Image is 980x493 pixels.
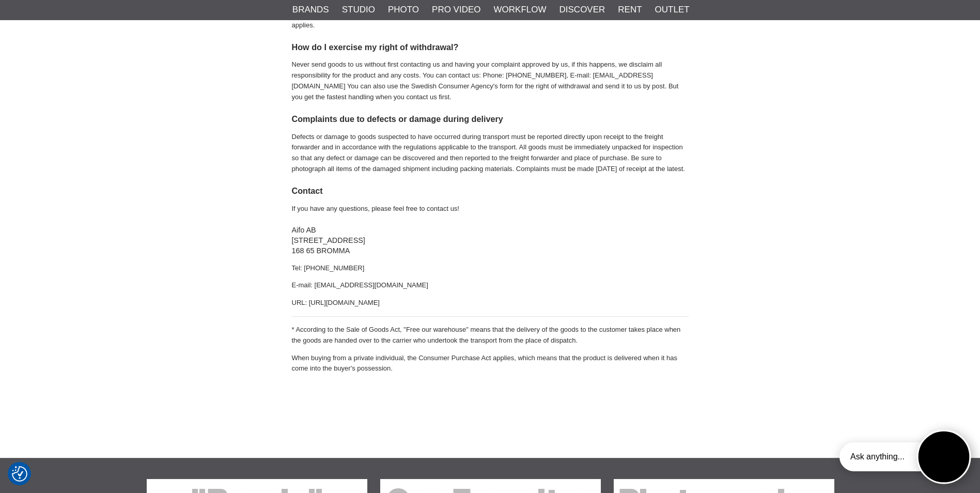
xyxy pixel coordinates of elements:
p: E-mail: [EMAIL_ADDRESS][DOMAIN_NAME] [292,280,689,291]
a: Studio [342,3,375,17]
a: Photo [388,3,419,17]
h3: Contact [292,185,689,197]
a: Discover [559,3,605,17]
a: Pro Video [432,3,480,17]
h3: Complaints due to defects or damage during delivery [292,113,689,125]
p: When buying from a private individual, the Consumer Purchase Act applies, which means that the pr... [292,353,689,375]
p: Tel: [PHONE_NUMBER] [292,263,689,274]
h4: Aifo AB [STREET_ADDRESS] 168 65 BROMMA [292,225,689,256]
p: URL: [URL][DOMAIN_NAME] [292,298,689,309]
h3: How do I exercise my right of withdrawal? [292,41,689,53]
img: Revisit consent button [12,466,27,482]
a: Outlet [655,3,690,17]
a: Brands [292,3,329,17]
a: Rent [618,3,642,17]
p: * According to the Sale of Goods Act, "Free our warehouse" means that the delivery of the goods t... [292,325,689,346]
p: If you have any questions, please feel free to contact us! [292,204,689,214]
p: Defects or damage to goods suspected to have occurred during transport must be reported directly ... [292,132,689,175]
div: Ask anything... [839,442,961,471]
a: Workflow [494,3,547,17]
p: Never send goods to us without first contacting us and having your complaint approved by us, if t... [292,59,689,102]
button: Samtyckesinställningar [12,465,27,483]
